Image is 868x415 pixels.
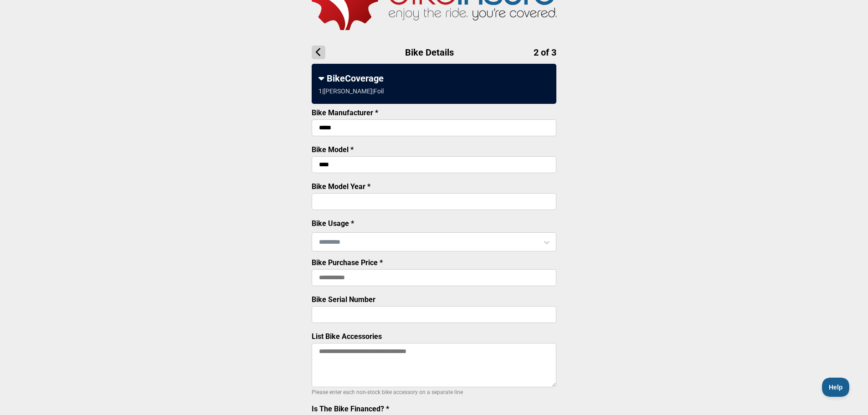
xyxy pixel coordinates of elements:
[822,378,850,397] iframe: Toggle Customer Support
[312,46,556,59] h1: Bike Details
[318,73,550,84] div: BikeCoverage
[312,405,389,413] label: Is The Bike Financed? *
[312,108,378,117] label: Bike Manufacturer *
[312,219,354,228] label: Bike Usage *
[312,332,382,341] label: List Bike Accessories
[318,87,384,95] div: 1 | [PERSON_NAME] | Foil
[312,182,370,191] label: Bike Model Year *
[312,145,354,154] label: Bike Model *
[312,387,556,398] p: Please enter each non-stock bike accessory on a separate line
[312,258,383,267] label: Bike Purchase Price *
[534,47,556,58] span: 2 of 3
[312,295,375,304] label: Bike Serial Number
